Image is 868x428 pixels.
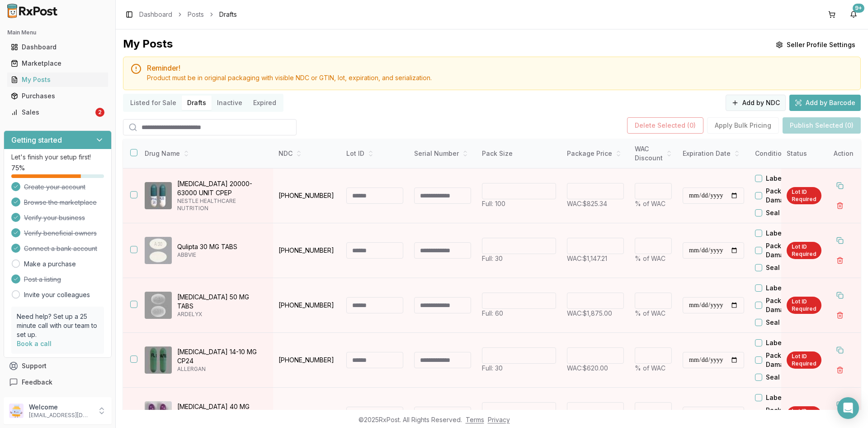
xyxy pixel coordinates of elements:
[219,10,237,19] span: Drafts
[4,4,61,18] img: RxPost Logo
[726,95,786,111] button: Add by NDC
[766,241,817,260] label: Package Damaged
[29,412,92,419] p: [EMAIL_ADDRESS][DOMAIN_NAME]
[482,255,503,262] span: Full: 30
[766,284,811,293] label: Label Residue
[635,200,665,207] span: % of WAC
[787,297,821,314] div: Lot ID Required
[826,139,861,168] th: Action
[188,10,204,19] a: Posts
[567,364,608,372] span: WAC: $620.00
[139,10,172,19] a: Dashboard
[789,95,861,111] button: Add by Barcode
[248,96,282,110] button: Expired
[177,293,266,311] p: [MEDICAL_DATA] 50 MG TABS
[29,403,92,412] p: Welcome
[466,416,484,423] a: Terms
[787,406,821,423] div: Lot ID Required
[635,364,665,372] span: % of WAC
[177,179,266,197] p: [MEDICAL_DATA] 20000-63000 UNIT CPEP
[766,174,811,183] label: Label Residue
[846,7,861,22] button: 9+
[11,164,25,173] span: 75 %
[567,255,607,262] span: WAC: $1,147.21
[4,358,112,374] button: Support
[147,64,853,72] h5: Reminder!
[832,307,848,323] button: Delete
[766,406,817,424] label: Package Damaged
[145,149,266,158] div: Drug Name
[567,149,624,158] div: Package Price
[22,378,52,387] span: Feedback
[7,104,108,120] a: Sales2
[346,149,403,158] div: Lot ID
[4,72,112,87] button: My Posts
[147,73,853,82] div: Product must be in original packaging with visible NDC or GTIN, lot, expiration, and serialization.
[24,290,90,299] a: Invite your colleagues
[125,96,182,110] button: Listed for Sale
[766,393,811,402] label: Label Residue
[24,183,85,192] span: Create your account
[766,373,804,382] label: Seal Broken
[145,292,172,319] img: Ibsrela 50 MG TABS
[212,96,248,110] button: Inactive
[766,263,804,272] label: Seal Broken
[787,242,821,259] div: Lot ID Required
[11,43,104,52] div: Dashboard
[11,135,62,145] h3: Getting started
[182,96,212,110] button: Drafts
[17,340,52,347] a: Book a call
[837,397,859,419] div: Open Intercom Messenger
[11,153,104,162] p: Let's finish your setup first!
[832,178,848,194] button: Duplicate
[24,244,97,253] span: Connect a bank account
[9,404,24,418] img: User avatar
[635,309,665,317] span: % of WAC
[278,356,335,365] p: [PHONE_NUMBER]
[832,287,848,303] button: Duplicate
[832,397,848,413] button: Duplicate
[832,362,848,378] button: Delete
[766,318,804,327] label: Seal Broken
[278,191,335,200] p: [PHONE_NUMBER]
[567,309,612,317] span: WAC: $1,875.00
[24,198,97,207] span: Browse the marketplace
[476,139,561,168] th: Pack Size
[770,37,861,53] button: Seller Profile Settings
[177,197,266,212] p: NESTLE HEALTHCARE NUTRITION
[7,39,108,55] a: Dashboard
[766,351,817,369] label: Package Damaged
[787,351,821,369] div: Lot ID Required
[787,187,821,204] div: Lot ID Required
[11,91,104,101] div: Purchases
[4,374,112,390] button: Feedback
[4,89,112,103] button: Purchases
[766,296,817,314] label: Package Damaged
[488,416,510,423] a: Privacy
[832,197,848,214] button: Delete
[832,252,848,269] button: Delete
[11,59,104,68] div: Marketplace
[11,75,104,84] div: My Posts
[278,149,335,158] div: NDC
[750,139,817,168] th: Condition
[414,149,471,158] div: Serial Number
[4,105,112,120] button: Sales2
[7,29,108,36] h2: Main Menu
[177,365,266,373] p: ALLERGAN
[278,301,335,310] p: [PHONE_NUMBER]
[635,255,665,262] span: % of WAC
[177,242,266,251] p: Qulipta 30 MG TABS
[7,72,108,88] a: My Posts
[482,200,505,207] span: Full: 100
[24,275,61,284] span: Post a listing
[177,311,266,318] p: ARDELYX
[177,402,266,420] p: [MEDICAL_DATA] 40 MG CPDR
[567,200,607,207] span: WAC: $825.34
[139,10,237,19] nav: breadcrumb
[24,260,76,269] a: Make a purchase
[24,229,97,238] span: Verify beneficial owners
[766,187,817,205] label: Package Damaged
[766,338,811,347] label: Label Residue
[7,55,108,72] a: Marketplace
